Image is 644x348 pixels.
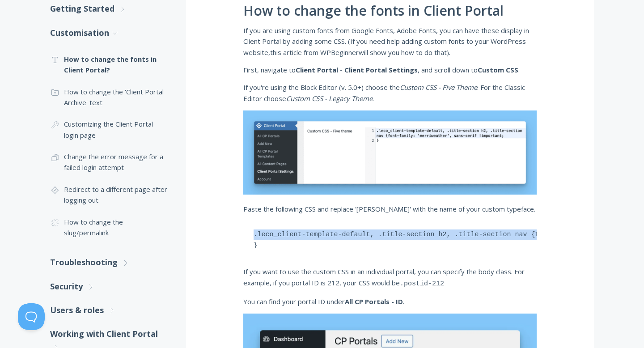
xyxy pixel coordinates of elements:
[50,211,168,244] a: How to change the slug/permalink
[345,297,403,306] strong: All CP Portals - ID
[50,48,168,81] a: How to change the fonts in Client Portal?
[296,65,418,74] strong: Client Portal - Client Portal Settings
[243,25,537,58] p: If you are using custom fonts from Google Fonts, Adobe Fonts, you can have these display in Clien...
[50,146,168,178] a: Change the error message for a failed login attempt
[243,221,537,259] pre: .leco_client-template-default, .title-section h2, .title-section nav {font-family: '[PERSON_NAME]...
[286,94,373,103] em: Custom CSS - Legacy Theme
[400,83,477,92] em: Custom CSS - Five Theme
[50,298,168,322] a: Users & roles
[270,48,359,57] a: this article from WPBeginner
[50,178,168,211] a: Redirect to a different page after logging out
[50,113,168,146] a: Customizing the Client Portal login page
[243,64,537,75] p: First, navigate to , and scroll down to .
[400,280,444,288] code: .postid-212
[478,65,518,74] strong: Custom CSS
[50,250,168,274] a: Troubleshooting
[243,3,537,18] h1: How to change the fonts in Client Portal
[243,82,537,104] p: If you're using the Block Editor (v. 5.0+) choose the . For the Classic Editor choose .
[50,21,168,45] a: Customisation
[50,81,168,114] a: How to change the 'Client Portal Archive' text
[50,275,168,298] a: Security
[243,204,537,214] p: Paste the following CSS and replace '[PERSON_NAME]' with the name of your custom typeface.
[243,296,537,307] p: You can find your portal ID under .
[18,303,45,330] iframe: Toggle Customer Support
[243,266,537,289] p: If you want to use the custom CSS in an individual portal, you can specify the body class. For ex...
